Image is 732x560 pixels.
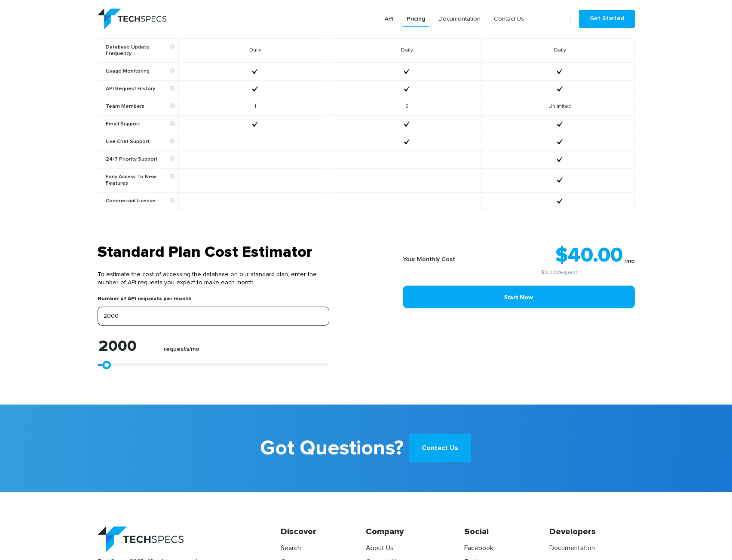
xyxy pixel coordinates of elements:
input: Enter your expected number of API requests [98,307,329,326]
td: Daily [328,39,481,63]
p: To estimate the cost of accessing the database on our standard plan, enter the number of API requ... [98,262,329,295]
b: Early Access To New Features [106,174,175,187]
b: Your Monthly Cost [403,256,455,262]
a: $0.02 [541,270,556,275]
td: 1 [178,98,328,116]
td: Daily [481,39,634,63]
strong: $40.00 [555,245,623,266]
a: Contact Us [490,11,527,27]
a: API [381,11,397,27]
a: Pricing [403,11,429,27]
h4: Company [366,527,451,539]
small: /request [484,270,635,275]
b: Usage Monitoring [106,68,175,75]
h4: Discover [281,527,366,539]
a: Documentation [435,11,484,27]
a: Search [281,545,301,551]
td: Unlimited [481,98,634,116]
sub: /mo [625,258,635,264]
td: Daily [178,39,328,63]
label: Number of API requests per month [98,295,192,307]
h3: Standard Plan Cost Estimator [98,243,329,262]
b: Email Support [106,121,175,128]
b: 24/7 Priority Support [106,156,175,163]
label: requests/mo [164,346,199,357]
b: Team Members [106,103,175,110]
a: Start Now [403,286,635,308]
td: 5 [328,98,481,116]
a: Documentation [549,545,595,551]
img: logo [98,9,166,29]
a: About Us [366,545,394,551]
a: Facebook [464,545,493,551]
a: Get Started [579,10,635,28]
b: Live Chat Support [106,139,175,145]
b: Commercial License [106,198,175,204]
h4: Social [464,527,549,539]
h4: Developers [549,527,634,539]
a: Contact Us [409,434,471,462]
b: API Request History [106,86,175,92]
b: Got Questions? [260,430,404,466]
b: Database Update Frequency [106,44,175,57]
